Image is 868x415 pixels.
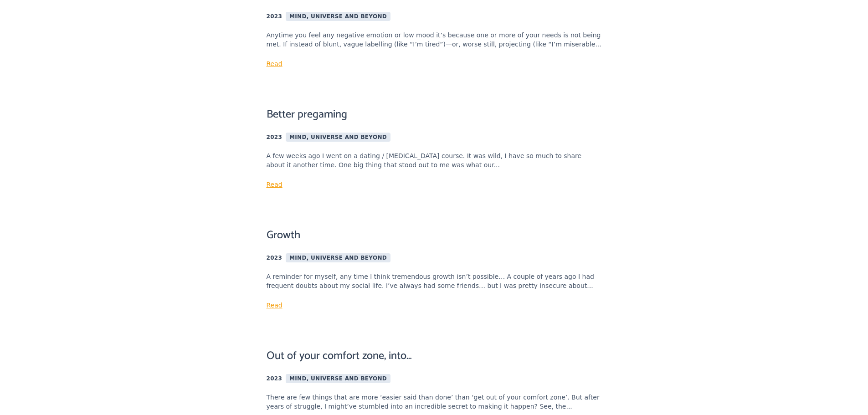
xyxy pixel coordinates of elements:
[267,253,286,262] span: 2023
[267,181,282,188] a: Read
[267,374,286,383] span: 2023
[267,60,282,67] a: Read
[267,302,282,309] a: Read
[286,133,390,142] span: Mind, universe and beyond
[286,253,390,262] span: Mind, universe and beyond
[267,108,347,122] a: Better pregaming
[267,31,602,49] div: Anytime you feel any negative emotion or low mood it’s because one or more of your needs is not b...
[267,349,412,364] a: Out of your comfort zone, into…
[267,133,286,142] span: 2023
[286,374,390,383] span: Mind, universe and beyond
[286,12,390,21] span: Mind, universe and beyond
[267,393,602,411] div: There are few things that are more ‘easier said than done’ than ‘get out of your comfort zone’. B...
[267,12,286,21] span: 2023
[267,151,602,169] div: A few weeks ago I went on a dating / [MEDICAL_DATA] course. It was wild, I have so much to share ...
[267,272,602,290] div: A reminder for myself, any time I think tremendous growth isn’t possible… A couple of years ago I...
[267,228,300,243] a: Growth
